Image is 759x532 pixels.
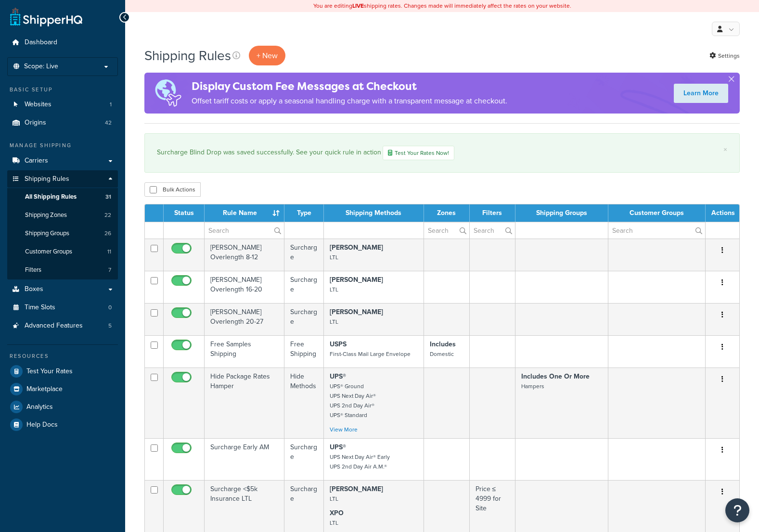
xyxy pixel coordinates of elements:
[10,7,82,26] a: ShipperHQ Home
[383,146,454,160] a: Test Your Rates Now!
[104,211,111,219] span: 22
[7,96,118,114] li: Websites
[7,243,118,261] a: Customer Groups 11
[7,141,118,150] div: Manage Shipping
[26,385,63,393] span: Marketplace
[25,157,48,165] span: Carriers
[7,225,118,242] li: Shipping Groups
[330,285,338,294] small: LTL
[108,266,111,274] span: 7
[25,101,51,109] span: Websites
[192,78,507,94] h4: Display Custom Fee Messages at Checkout
[470,222,515,239] input: Search
[284,335,324,367] td: Free Shipping
[205,438,284,480] td: Surcharge Early AM
[424,204,470,222] th: Zones
[674,84,728,103] a: Learn More
[7,416,118,433] a: Help Docs
[104,229,111,238] span: 26
[25,38,57,47] span: Dashboard
[25,229,69,238] span: Shipping Groups
[284,303,324,335] td: Surcharge
[330,484,383,494] strong: [PERSON_NAME]
[26,403,53,411] span: Analytics
[330,425,358,434] a: View More
[144,73,192,114] img: duties-banner-06bc72dcb5fe05cb3f9472aba00be2ae8eb53ab6f0d8bb03d382ba314ac3c341.png
[25,119,46,127] span: Origins
[284,239,324,271] td: Surcharge
[7,398,118,416] li: Analytics
[7,188,118,206] a: All Shipping Rules 31
[25,175,69,183] span: Shipping Rules
[330,253,338,262] small: LTL
[192,94,507,108] p: Offset tariff costs or apply a seasonal handling charge with a transparent message at checkout.
[284,438,324,480] td: Surcharge
[205,367,284,438] td: Hide Package Rates Hamper
[330,275,383,285] strong: [PERSON_NAME]
[330,371,346,381] strong: UPS®
[205,335,284,367] td: Free Samples Shipping
[25,304,55,312] span: Time Slots
[144,46,231,65] h1: Shipping Rules
[107,248,111,256] span: 11
[26,421,58,429] span: Help Docs
[330,317,338,326] small: LTL
[284,204,324,222] th: Type
[7,96,118,114] a: Websites 1
[7,380,118,398] a: Marketplace
[25,285,43,293] span: Boxes
[7,280,118,298] a: Boxes
[608,222,705,239] input: Search
[105,119,112,127] span: 42
[164,204,205,222] th: Status
[7,170,118,280] li: Shipping Rules
[430,339,456,349] strong: Includes
[424,222,469,239] input: Search
[108,322,112,330] span: 5
[25,211,67,219] span: Shipping Zones
[709,49,740,63] a: Settings
[7,114,118,132] a: Origins 42
[7,34,118,51] a: Dashboard
[7,170,118,188] a: Shipping Rules
[330,519,338,527] small: LTL
[144,182,201,197] button: Bulk Actions
[284,271,324,303] td: Surcharge
[723,146,727,153] a: ×
[7,299,118,317] a: Time Slots 0
[284,367,324,438] td: Hide Methods
[706,204,739,222] th: Actions
[330,242,383,253] strong: [PERSON_NAME]
[470,204,515,222] th: Filters
[7,317,118,335] a: Advanced Features 5
[7,225,118,242] a: Shipping Groups 26
[330,494,338,503] small: LTL
[7,206,118,224] a: Shipping Zones 22
[205,271,284,303] td: [PERSON_NAME] Overlength 16-20
[7,317,118,335] li: Advanced Features
[205,204,284,222] th: Rule Name : activate to sort column ascending
[7,152,118,170] li: Carriers
[521,382,544,391] small: Hampers
[7,299,118,317] li: Time Slots
[521,371,590,381] strong: Includes One Or More
[324,204,424,222] th: Shipping Methods
[105,193,111,201] span: 31
[108,304,112,312] span: 0
[330,508,344,518] strong: XPO
[515,204,609,222] th: Shipping Groups
[205,222,284,239] input: Search
[7,363,118,380] a: Test Your Rates
[7,243,118,261] li: Customer Groups
[330,453,390,471] small: UPS Next Day Air® Early UPS 2nd Day Air A.M.®
[25,322,83,330] span: Advanced Features
[7,352,118,360] div: Resources
[7,206,118,224] li: Shipping Zones
[430,350,454,358] small: Domestic
[249,46,285,65] p: + New
[26,367,73,376] span: Test Your Rates
[25,248,72,256] span: Customer Groups
[7,188,118,206] li: All Shipping Rules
